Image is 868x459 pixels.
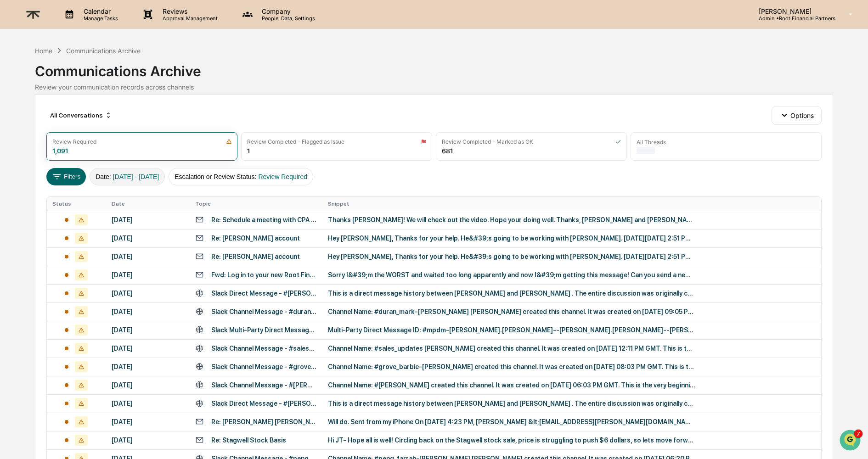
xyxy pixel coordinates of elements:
div: [DATE] [112,216,184,224]
p: Calendar [76,7,123,15]
div: All Threads [637,139,666,146]
p: Reviews [155,7,222,15]
div: Slack Channel Message - #sales_updates - xSLx [211,345,317,352]
span: Preclearance [18,188,59,197]
span: Data Lookup [18,205,58,214]
span: • [76,150,79,157]
div: Past conversations [9,102,62,109]
div: This is a direct message history between [PERSON_NAME] and [PERSON_NAME] . The entire discussion ... [328,290,695,297]
div: Re: Stagwell Stock Basis [211,437,286,444]
input: Clear [24,42,152,51]
div: [DATE] [112,326,184,334]
button: Date:[DATE] - [DATE] [90,168,165,185]
div: 1 [247,147,250,155]
span: Attestations [76,188,114,197]
div: Home [35,47,52,55]
p: Company [254,7,320,15]
div: Communications Archive [66,47,141,55]
span: Review Required [258,173,307,180]
div: Multi-Party Direct Message ID: #mpdm-[PERSON_NAME].[PERSON_NAME]--[PERSON_NAME].[PERSON_NAME]--[P... [328,326,695,334]
a: 🔎Data Lookup [6,202,62,218]
div: Slack Channel Message - #duran_mark-[PERSON_NAME] - xSLx [211,308,317,315]
div: Hi JT- Hope all is well! Circling back on the Stagwell stock sale, price is struggling to push $6... [328,437,695,444]
a: Powered byPylon [65,227,111,235]
div: [DATE] [112,271,184,279]
div: Hey [PERSON_NAME], Thanks for your help. He&#39;s going to be working with [PERSON_NAME]. [DATE][... [328,253,695,260]
div: Slack Channel Message - #grove_barbie-scott_greg - xSLx [211,363,317,370]
button: Start new chat [156,73,167,84]
div: Slack Channel Message - #[PERSON_NAME] [211,381,317,389]
button: Escalation or Review Status:Review Required [169,168,313,185]
div: Review your communication records across channels [35,83,834,91]
p: How can we help? [9,19,167,34]
img: 1746055101610-c473b297-6a78-478c-a979-82029cc54cd1 [18,150,26,157]
div: [DATE] [112,400,184,407]
a: 🖐️Preclearance [6,184,63,201]
img: 8933085812038_c878075ebb4cc5468115_72.jpg [19,70,36,87]
div: 🗄️ [67,189,74,196]
p: People, Data, Settings [254,15,320,22]
span: [DATE] - [DATE] [113,173,159,180]
div: [DATE] [112,345,184,352]
div: [DATE] [112,290,184,297]
iframe: Open customer support [839,429,863,453]
div: Channel Name: #[PERSON_NAME] created this channel. It was created on [DATE] 06:03 PM GMT. This is... [328,381,695,389]
img: icon [615,139,621,145]
div: [DATE] [112,381,184,389]
th: Date [106,197,190,211]
div: Slack Direct Message - #[PERSON_NAME].[PERSON_NAME]--[PERSON_NAME].[PERSON_NAME] - xSLx [211,290,317,297]
th: Topic [190,197,322,211]
div: Fwd: Log in to your new Root Financial Partners Box account [211,271,317,279]
span: [DATE] [81,125,100,132]
img: icon [421,139,426,145]
div: Will do. Sent from my iPhone On [DATE] 4:23 PM, [PERSON_NAME] &lt;[EMAIL_ADDRESS][PERSON_NAME][DO... [328,418,695,425]
div: [DATE] [112,363,184,370]
div: [DATE] [112,235,184,242]
span: [PERSON_NAME] [28,150,74,157]
div: 1,091 [52,147,68,155]
div: 681 [442,147,453,155]
div: This is a direct message history between [PERSON_NAME] and [PERSON_NAME] . The entire discussion ... [328,400,695,407]
div: Communications Archive [35,56,834,79]
div: Channel Name: #duran_mark-[PERSON_NAME] [PERSON_NAME] created this channel. It was created on [DA... [328,308,695,315]
th: Status [47,197,106,211]
p: Approval Management [155,15,222,22]
p: Manage Tasks [76,15,123,22]
div: All Conversations [46,108,116,123]
button: Filters [46,168,86,185]
img: 1746055101610-c473b297-6a78-478c-a979-82029cc54cd1 [9,70,26,87]
div: Re: [PERSON_NAME] account [211,253,300,260]
span: [PERSON_NAME] [28,125,74,132]
div: Re: [PERSON_NAME] [PERSON_NAME] [211,418,317,425]
div: Hey [PERSON_NAME], Thanks for your help. He&#39;s going to be working with [PERSON_NAME]. [DATE][... [328,235,695,242]
div: Review Required [52,138,96,145]
img: logo [22,3,44,26]
div: Channel Name: #sales_updates [PERSON_NAME] created this channel. It was created on [DATE] 12:11 P... [328,345,695,352]
div: 🔎 [9,206,17,213]
p: Admin • Root Financial Partners [751,15,835,22]
div: [DATE] [112,253,184,260]
img: Jack Rasmussen [9,141,24,156]
div: Review Completed - Flagged as Issue [247,138,344,145]
div: We're available if you need us! [41,79,126,87]
img: Alexandra Stickelman [9,116,24,131]
div: [DATE] [112,437,184,444]
div: [DATE] [112,418,184,425]
div: Slack Direct Message - #[PERSON_NAME].[PERSON_NAME]--[PERSON_NAME] [211,400,317,407]
span: • [76,125,79,132]
div: Re: [PERSON_NAME] account [211,235,300,242]
div: [DATE] [112,308,184,315]
div: Channel Name: #grove_barbie-[PERSON_NAME] created this channel. It was created on [DATE] 08:03 PM... [328,363,695,370]
div: Start new chat [41,70,151,79]
span: [DATE] [81,150,100,157]
div: 🖐️ [9,189,17,196]
p: [PERSON_NAME] [751,7,835,15]
span: Pylon [91,228,111,235]
div: Sorry I&#39;m the WORST and waited too long apparently and now I&#39;m getting this message! Can ... [328,271,695,279]
div: Thanks [PERSON_NAME]! We will check out the video. Hope your doing well. Thanks, [PERSON_NAME] an... [328,216,695,224]
div: Slack Multi-Party Direct Message - #mpdm-[PERSON_NAME].[PERSON_NAME]--[PERSON_NAME].[PERSON_NAME]... [211,326,317,334]
button: Options [772,106,822,124]
th: Snippet [322,197,822,211]
img: icon [226,139,232,145]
